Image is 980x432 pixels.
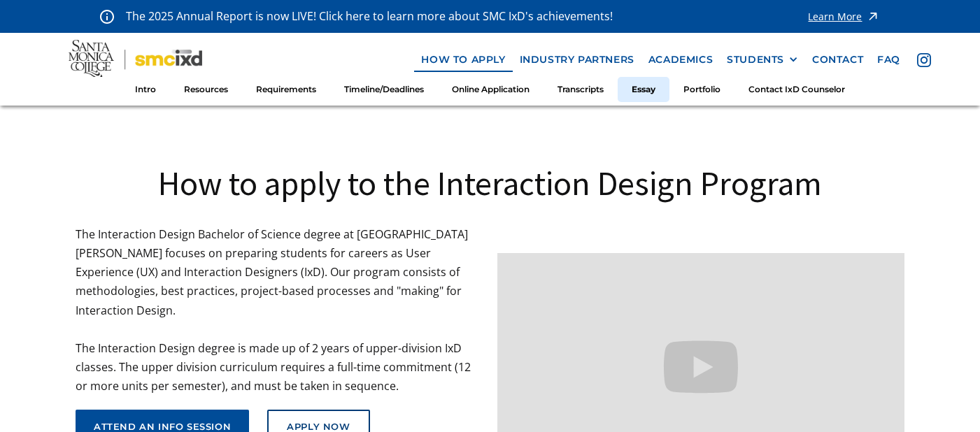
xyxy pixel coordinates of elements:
a: Online Application [438,77,544,103]
a: Learn More [808,7,880,26]
div: STUDENTS [727,54,784,66]
img: icon - information - alert [100,9,114,24]
img: Santa Monica College - SMC IxD logo [69,40,202,79]
a: Academics [641,47,720,73]
a: industry partners [513,47,641,73]
p: The Interaction Design Bachelor of Science degree at [GEOGRAPHIC_DATA][PERSON_NAME] focuses on pr... [76,225,483,396]
a: faq [870,47,907,73]
a: Resources [170,77,242,103]
img: icon - instagram [917,53,931,67]
h1: How to apply to the Interaction Design Program [76,161,904,205]
div: Learn More [808,12,862,22]
a: Portfolio [669,77,734,103]
a: Intro [121,77,170,103]
a: Transcripts [544,77,618,103]
a: Requirements [242,77,330,103]
a: how to apply [414,47,512,73]
a: Contact IxD Counselor [734,77,859,103]
a: Essay [618,77,669,103]
div: STUDENTS [727,54,798,66]
img: icon - arrow - alert [866,7,880,26]
a: contact [805,47,870,73]
p: The 2025 Annual Report is now LIVE! Click here to learn more about SMC IxD's achievements! [126,7,614,26]
a: Timeline/Deadlines [330,77,438,103]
